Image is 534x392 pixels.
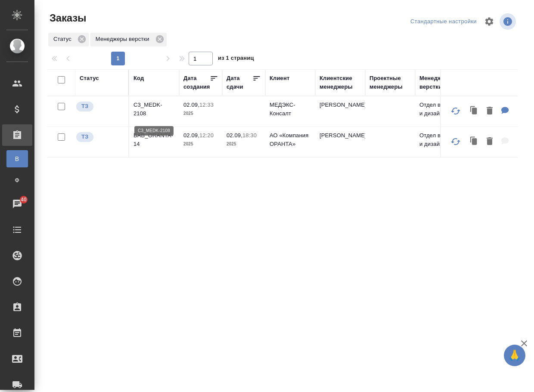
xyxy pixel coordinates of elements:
[320,74,361,91] div: Клиентские менеджеры
[218,53,254,65] span: из 1 страниц
[466,102,482,120] button: Клонировать
[183,132,199,139] p: 02.09,
[500,13,518,30] span: Посмотреть информацию
[315,96,365,127] td: [PERSON_NAME]
[479,11,500,32] span: Настроить таблицу
[48,33,89,46] div: Статус
[11,176,24,185] span: Ф
[183,109,218,118] p: 2025
[183,140,218,148] p: 2025
[199,132,214,139] p: 12:20
[227,74,252,91] div: Дата сдачи
[482,133,497,151] button: Удалить
[270,131,311,148] p: АО «Компания ОРАНТА»
[445,101,466,121] button: Обновить
[408,15,479,28] div: split button
[369,74,411,91] div: Проектные менеджеры
[466,133,482,151] button: Клонировать
[504,345,525,366] button: 🙏
[270,74,289,83] div: Клиент
[133,101,175,118] p: C3_MEDK-2108
[419,74,461,91] div: Менеджеры верстки
[16,195,32,204] span: 40
[507,346,522,364] span: 🙏
[90,33,167,46] div: Менеджеры верстки
[11,154,24,163] span: В
[419,101,461,118] p: Отдел верстки и дизайна
[81,133,88,141] p: ТЗ
[81,102,88,111] p: ТЗ
[96,35,152,43] p: Менеджеры верстки
[133,131,175,148] p: BAB_ORANTA-14
[482,102,497,120] button: Удалить
[2,193,32,215] a: 40
[419,131,461,148] p: Отдел верстки и дизайна
[183,74,210,91] div: Дата создания
[133,74,144,83] div: Код
[270,101,311,118] p: МЕДЭКС-Консалт
[445,131,466,152] button: Обновить
[75,101,124,112] div: Выставляет КМ при отправке заказа на расчет верстке (для тикета) или для уточнения сроков на прои...
[227,132,242,139] p: 02.09,
[199,102,214,108] p: 12:33
[183,102,199,108] p: 02.09,
[227,140,261,148] p: 2025
[6,172,28,189] a: Ф
[75,131,124,143] div: Выставляет КМ при отправке заказа на расчет верстке (для тикета) или для уточнения сроков на прои...
[53,35,75,43] p: Статус
[80,74,99,83] div: Статус
[6,150,28,167] a: В
[315,127,365,157] td: [PERSON_NAME]
[242,132,257,139] p: 18:30
[47,11,86,25] span: Заказы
